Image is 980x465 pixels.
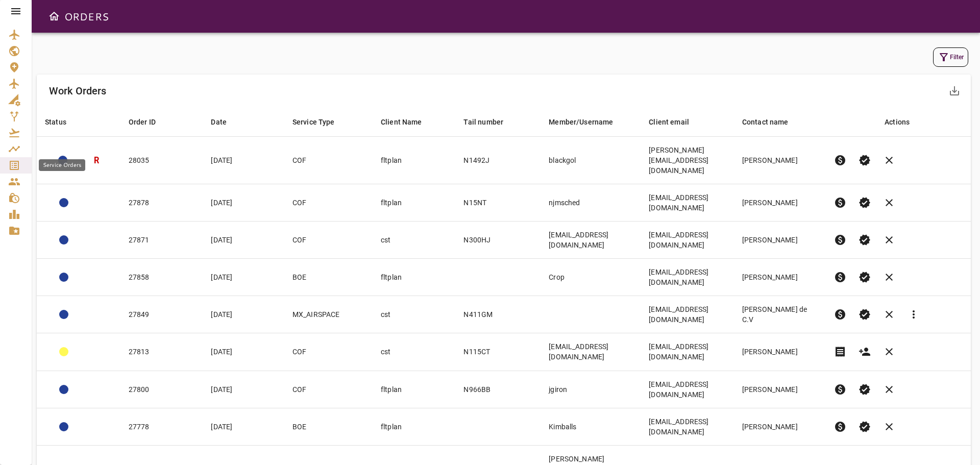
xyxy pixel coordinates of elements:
span: receipt [834,346,846,358]
td: 28035 [120,137,203,184]
span: clear [883,154,895,166]
span: paid [834,197,846,209]
span: clear [883,346,895,358]
button: Cancel order [877,339,901,364]
td: [EMAIL_ADDRESS][DOMAIN_NAME] [641,259,734,296]
td: blackgol [541,137,641,184]
div: Client Name [381,116,422,128]
td: N300HJ [455,222,541,259]
td: fltplan [373,259,456,296]
td: fltplan [373,371,456,408]
td: [PERSON_NAME] [734,222,825,259]
span: verified [859,308,871,321]
td: [PERSON_NAME] [734,137,825,184]
span: verified [859,271,871,283]
td: 27871 [120,222,203,259]
button: Pre-Invoice order [828,228,852,252]
div: Status [45,116,66,128]
td: cst [373,296,456,333]
button: Set Permit Ready [852,302,877,327]
h6: Work Orders [49,83,107,99]
td: [EMAIL_ADDRESS][DOMAIN_NAME] [641,296,734,333]
td: COF [284,222,373,259]
button: Set Permit Ready [852,148,877,173]
span: Tail number [463,116,517,128]
span: Status [45,116,80,128]
span: paid [834,383,846,396]
span: paid [834,308,846,321]
button: Set Permit Ready [852,190,877,215]
td: N15NT [455,184,541,222]
td: N115CT [455,333,541,371]
td: COF [284,137,373,184]
span: verified [859,421,871,433]
td: cst [373,333,456,371]
button: Reports [901,302,926,327]
td: BOE [284,259,373,296]
td: [EMAIL_ADDRESS][DOMAIN_NAME] [541,333,641,371]
button: Open drawer [44,6,64,27]
span: verified [859,234,871,246]
td: N966BB [455,371,541,408]
button: Create customer [852,339,877,364]
td: COF [284,371,373,408]
td: [EMAIL_ADDRESS][DOMAIN_NAME] [641,371,734,408]
td: [DATE] [203,333,284,371]
div: Tail number [463,116,503,128]
div: Service Type [292,116,335,128]
button: Cancel order [877,190,901,215]
td: N411GM [455,296,541,333]
div: Order ID [129,116,156,128]
button: Cancel order [877,414,901,439]
button: Cancel order [877,265,901,289]
td: [DATE] [203,259,284,296]
span: clear [883,383,895,396]
button: Export [942,79,967,103]
span: Client email [649,116,702,128]
button: Pre-Invoice order [828,190,852,215]
div: Client email [649,116,689,128]
div: ADMIN [59,385,68,394]
button: Pre-Invoice order [828,302,852,327]
td: 27778 [120,408,203,445]
div: ACTION REQUIRED [59,422,68,431]
span: clear [883,421,895,433]
div: ACTION REQUIRED [58,156,67,165]
span: Contact name [742,116,802,128]
td: [DATE] [203,184,284,222]
span: save_alt [948,85,961,97]
td: [EMAIL_ADDRESS][DOMAIN_NAME] [641,408,734,445]
div: ADMIN [59,347,68,356]
span: Service Type [292,116,348,128]
span: paid [834,271,846,283]
td: [PERSON_NAME] [734,408,825,445]
td: [EMAIL_ADDRESS][DOMAIN_NAME] [641,333,734,371]
td: [PERSON_NAME] [734,371,825,408]
div: Member/Username [549,116,613,128]
div: Service Orders [39,159,85,171]
span: Client Name [381,116,435,128]
div: ACTION REQUIRED [59,273,68,282]
td: fltplan [373,408,456,445]
button: Invoice order [828,339,852,364]
td: [EMAIL_ADDRESS][DOMAIN_NAME] [641,184,734,222]
td: [DATE] [203,137,284,184]
button: Set Permit Ready [852,377,877,402]
td: N1492J [455,137,541,184]
td: 27878 [120,184,203,222]
td: 27800 [120,371,203,408]
span: clear [883,197,895,209]
td: fltplan [373,137,456,184]
span: paid [834,234,846,246]
span: verified [859,197,871,209]
button: Set Permit Ready [852,265,877,289]
td: Crop [541,259,641,296]
span: Order ID [129,116,169,128]
td: [PERSON_NAME] [734,259,825,296]
span: clear [883,234,895,246]
span: verified [859,383,871,396]
td: BOE [284,408,373,445]
button: Cancel order [877,148,901,173]
span: Member/Username [549,116,626,128]
span: more_vert [908,308,920,321]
